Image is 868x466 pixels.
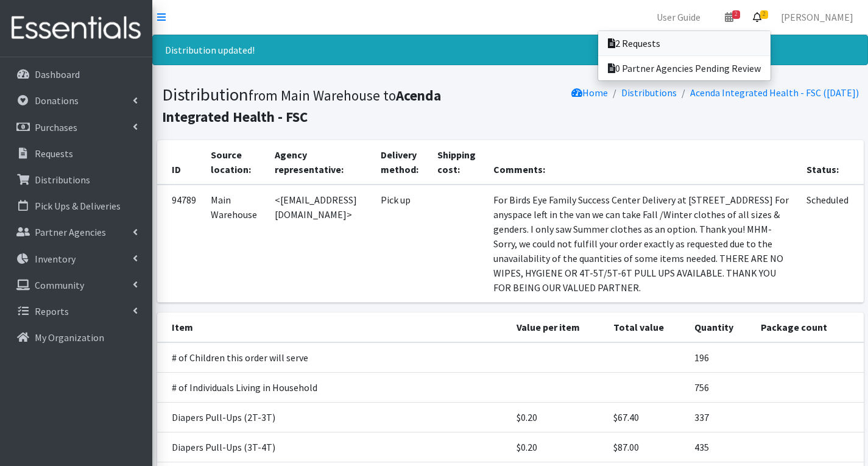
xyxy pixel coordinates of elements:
p: Distributions [35,174,90,186]
th: Item [157,312,510,342]
p: Dashboard [35,68,80,80]
th: Comments: [486,140,799,185]
a: Pick Ups & Deliveries [5,194,147,218]
a: 0 Partner Agencies Pending Review [598,56,771,80]
a: My Organization [5,325,147,350]
a: Acenda Integrated Health - FSC ([DATE]) [690,86,859,99]
p: Inventory [35,253,76,265]
a: 2 Requests [598,31,771,55]
th: Total value [606,312,687,342]
td: 337 [687,403,753,432]
td: Diapers Pull-Ups (2T-3T) [157,403,510,432]
th: Shipping cost: [430,140,486,185]
th: ID [157,140,203,185]
td: For Birds Eye Family Success Center Delivery at [STREET_ADDRESS] For anyspace left in the van we ... [486,185,799,303]
td: 435 [687,432,753,462]
a: Partner Agencies [5,220,147,244]
p: Requests [35,147,73,160]
div: Distribution updated! [152,35,868,65]
a: Distributions [621,86,677,99]
a: User Guide [647,5,710,29]
th: Status: [799,140,863,185]
a: Reports [5,299,147,323]
a: [PERSON_NAME] [771,5,863,29]
p: Community [35,279,84,291]
td: # of Children this order will serve [157,342,510,373]
td: Scheduled [799,185,863,303]
h1: Distribution [162,84,506,126]
a: Home [571,86,608,99]
a: Distributions [5,168,147,192]
th: Source location: [203,140,267,185]
a: Donations [5,88,147,113]
a: 2 [743,5,771,29]
th: Value per item [509,312,606,342]
th: Delivery method: [373,140,430,185]
p: My Organization [35,331,104,344]
td: Diapers Pull-Ups (3T-4T) [157,432,510,462]
a: Requests [5,141,147,166]
td: 196 [687,342,753,373]
span: 2 [732,10,740,19]
th: Package count [753,312,863,342]
td: 94789 [157,185,203,303]
p: Pick Ups & Deliveries [35,200,121,212]
a: Purchases [5,115,147,139]
b: Acenda Integrated Health - FSC [162,86,441,125]
th: Quantity [687,312,753,342]
td: <[EMAIL_ADDRESS][DOMAIN_NAME]> [267,185,373,303]
td: Main Warehouse [203,185,267,303]
small: from Main Warehouse to [162,86,441,125]
td: 756 [687,373,753,403]
a: Dashboard [5,62,147,86]
img: HumanEssentials [5,8,147,49]
th: Agency representative: [267,140,373,185]
td: # of Individuals Living in Household [157,373,510,403]
td: $0.20 [509,432,606,462]
p: Reports [35,305,69,317]
td: $87.00 [606,432,687,462]
p: Partner Agencies [35,226,106,238]
td: Pick up [373,185,430,303]
p: Purchases [35,121,77,133]
td: $67.40 [606,403,687,432]
a: Community [5,273,147,297]
span: 2 [760,10,768,19]
a: Inventory [5,247,147,271]
td: $0.20 [509,403,606,432]
a: 2 [715,5,743,29]
p: Donations [35,94,79,107]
